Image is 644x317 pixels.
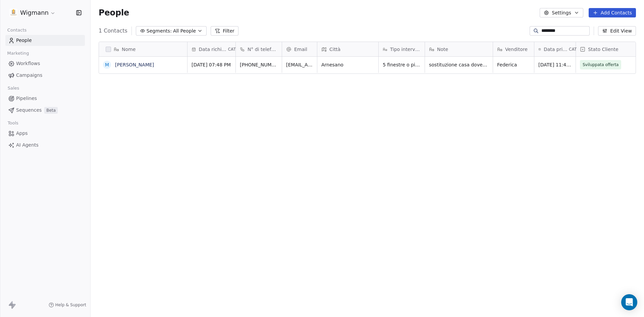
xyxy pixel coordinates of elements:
[199,46,227,53] span: Data richiesta
[379,42,425,56] div: Tipo intervento
[390,46,421,53] span: Tipo intervento
[115,62,154,67] a: [PERSON_NAME]
[598,26,636,36] button: Edit View
[569,47,577,52] span: CAT
[55,302,86,308] span: Help & Support
[5,118,21,128] span: Tools
[16,142,39,149] span: AI Agents
[5,70,85,81] a: Campaigns
[5,140,85,151] a: AI Agents
[122,46,136,53] span: Nome
[105,61,109,68] div: M
[621,294,637,310] div: Open Intercom Messenger
[317,42,378,56] div: Città
[5,35,85,46] a: People
[240,61,278,68] span: [PHONE_NUMBER]
[99,8,129,18] span: People
[383,61,421,68] span: 5 finestre o più di 5
[329,46,340,53] span: Città
[4,48,32,58] span: Marketing
[589,8,636,17] button: Add Contacts
[44,107,58,114] span: Beta
[576,42,638,56] div: Stato Cliente
[286,61,313,68] span: [EMAIL_ADDRESS][DOMAIN_NAME]
[16,95,37,102] span: Pipelines
[192,61,231,68] span: [DATE] 07:48 PM
[5,105,85,116] a: SequencesBeta
[49,302,86,308] a: Help & Support
[5,58,85,69] a: Workflows
[173,28,196,35] span: All People
[16,37,32,44] span: People
[8,7,57,18] button: Wigmann
[437,46,448,53] span: Note
[493,42,534,56] div: Venditore
[583,61,619,68] span: Sviluppata offerta
[588,46,619,53] span: Stato Cliente
[20,8,49,17] span: Wigmann
[187,42,235,56] div: Data richiestaCAT
[5,128,85,139] a: Apps
[4,25,30,35] span: Contacts
[429,61,489,68] span: sostituzione casa dove abita - casa indipendente - ora legno -- mi dice di preventivare il pvc --...
[99,27,127,35] span: 1 Contacts
[147,28,172,35] span: Segments:
[534,42,576,56] div: Data primo contattoCAT
[497,61,530,68] span: Federica
[282,42,317,56] div: Email
[248,46,278,53] span: N° di telefono
[228,47,236,52] span: CAT
[99,42,187,56] div: Nome
[321,61,374,68] span: Arnesano
[211,26,238,36] button: Filter
[16,107,42,114] span: Sequences
[16,72,42,79] span: Campaigns
[9,9,17,17] img: 1630668995401.jpeg
[540,8,583,17] button: Settings
[5,83,22,93] span: Sales
[236,42,282,56] div: N° di telefono
[16,60,40,67] span: Workflows
[538,61,572,68] span: [DATE] 11:47 AM
[99,57,187,305] div: grid
[505,46,528,53] span: Venditore
[544,46,568,53] span: Data primo contatto
[5,93,85,104] a: Pipelines
[16,130,28,137] span: Apps
[294,46,307,53] span: Email
[425,42,493,56] div: Note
